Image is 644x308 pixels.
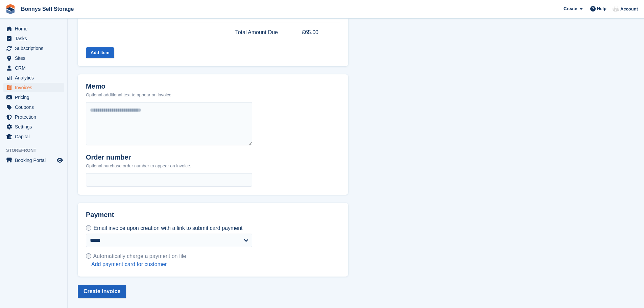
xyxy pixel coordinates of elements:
p: Optional purchase order number to appear on invoice. [86,163,191,169]
span: Tasks [15,34,55,43]
a: Bonnys Self Storage [18,3,76,15]
span: Email invoice upon creation with a link to submit card payment [93,225,242,231]
span: Pricing [15,93,55,102]
span: Help [597,5,606,12]
p: Optional additional text to appear on invoice. [86,92,173,98]
a: menu [3,44,64,53]
span: Coupons [15,102,55,112]
a: menu [3,34,64,43]
a: menu [3,63,64,73]
a: menu [3,102,64,112]
input: Email invoice upon creation with a link to submit card payment [86,225,91,231]
a: menu [3,112,64,122]
h2: Memo [86,82,173,90]
span: Automatically charge a payment on file [93,253,186,259]
input: Automatically charge a payment on file Add payment card for customer [86,253,91,259]
span: Account [620,6,638,13]
h2: Order number [86,153,191,161]
a: menu [3,132,64,141]
a: menu [3,24,64,33]
a: menu [3,83,64,92]
span: Create [564,5,577,12]
img: Tracy Wickenden [613,5,619,12]
a: menu [3,73,64,82]
span: Analytics [15,73,55,82]
a: menu [3,53,64,63]
span: Sites [15,53,55,63]
span: Booking Portal [15,156,55,165]
span: Capital [15,132,55,141]
span: Storefront [6,147,67,154]
a: menu [3,156,64,165]
a: menu [3,93,64,102]
span: Settings [15,122,55,132]
img: stora-icon-8386f47178a22dfd0bd8f6a31ec36ba5ce8667c1dd55bd0f319d3a0aa187defe.svg [5,4,16,14]
span: CRM [15,63,55,73]
span: £65.00 [293,28,318,37]
button: Add Item [86,47,114,58]
span: Subscriptions [15,44,55,53]
span: Total Amount Due [235,28,278,37]
span: Protection [15,112,55,122]
span: Home [15,24,55,33]
a: Add payment card for customer [91,261,186,268]
a: Preview store [56,156,64,164]
span: Invoices [15,83,55,92]
h2: Payment [86,211,252,224]
a: menu [3,122,64,132]
button: Create Invoice [78,285,126,298]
